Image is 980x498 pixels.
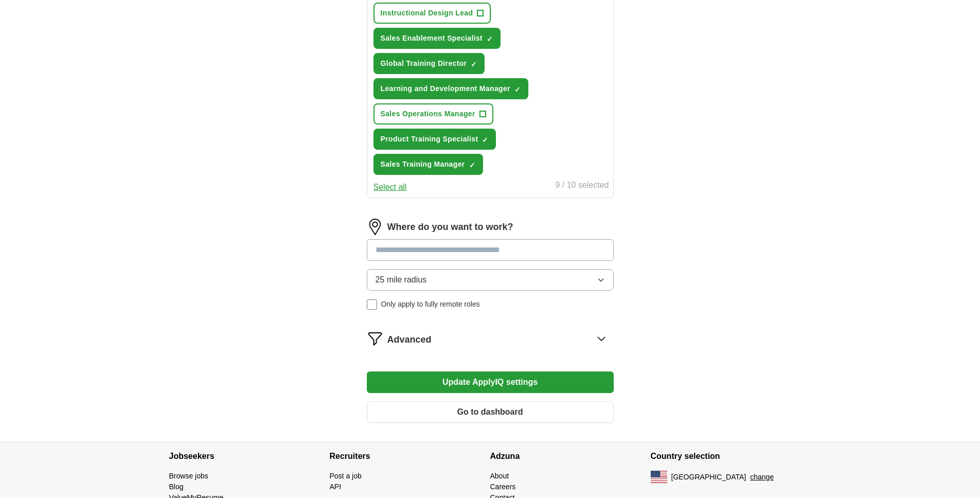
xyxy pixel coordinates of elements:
[367,219,383,235] img: location.png
[651,442,811,471] h4: Country selection
[555,179,609,193] div: 9 / 10 selected
[381,83,510,94] span: Learning and Development Manager
[373,28,501,49] button: Sales Enablement Specialist✓
[381,109,475,119] span: Sales Operations Manager
[487,35,493,43] span: ✓
[373,78,528,99] button: Learning and Development Manager✓
[671,472,746,483] span: [GEOGRAPHIC_DATA]
[381,58,467,69] span: Global Training Director
[367,299,377,310] input: Only apply to fully remote roles
[367,330,383,347] img: filter
[381,299,480,310] span: Only apply to fully remote roles
[169,472,208,480] a: Browse jobs
[381,134,478,145] span: Product Training Specialist
[651,471,667,483] img: US flag
[471,60,477,68] span: ✓
[373,154,483,175] button: Sales Training Manager✓
[381,33,483,44] span: Sales Enablement Specialist
[169,483,184,491] a: Blog
[373,181,407,193] button: Select all
[750,472,774,483] button: change
[387,220,513,234] label: Where do you want to work?
[373,103,493,124] button: Sales Operations Manager
[373,3,491,24] button: Instructional Design Lead
[387,333,432,347] span: Advanced
[373,53,485,74] button: Global Training Director✓
[381,8,473,19] span: Instructional Design Lead
[514,85,521,94] span: ✓
[490,483,516,491] a: Careers
[367,269,614,291] button: 25 mile radius
[367,401,614,423] button: Go to dashboard
[330,483,342,491] a: API
[469,161,475,169] span: ✓
[381,159,465,170] span: Sales Training Manager
[373,129,496,150] button: Product Training Specialist✓
[482,136,488,144] span: ✓
[330,472,362,480] a: Post a job
[376,274,427,286] span: 25 mile radius
[367,371,614,393] button: Update ApplyIQ settings
[490,472,509,480] a: About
